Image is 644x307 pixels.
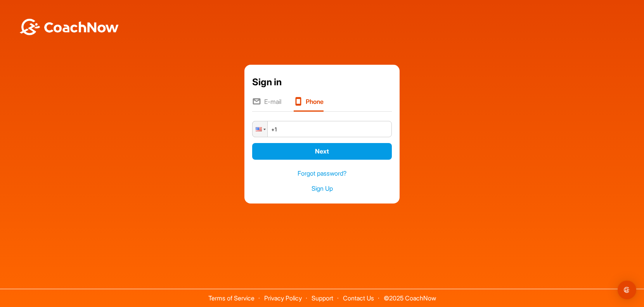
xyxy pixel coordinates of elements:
[343,294,374,302] a: Contact Us
[252,169,392,178] a: Forgot password?
[252,184,392,193] a: Sign Up
[252,97,281,112] li: E-mail
[264,294,302,302] a: Privacy Policy
[618,281,636,299] div: Open Intercom Messenger
[252,121,392,137] input: 1 (702) 123-4567
[252,75,392,89] div: Sign in
[294,97,324,112] li: Phone
[208,294,254,302] a: Terms of Service
[312,294,333,302] a: Support
[252,143,392,160] button: Next
[19,19,119,35] img: BwLJSsUCoWCh5upNqxVrqldRgqLPVwmV24tXu5FoVAoFEpwwqQ3VIfuoInZCoVCoTD4vwADAC3ZFMkVEQFDAAAAAElFTkSuQmCC
[380,289,440,301] span: © 2025 CoachNow
[253,121,267,137] div: United States: + 1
